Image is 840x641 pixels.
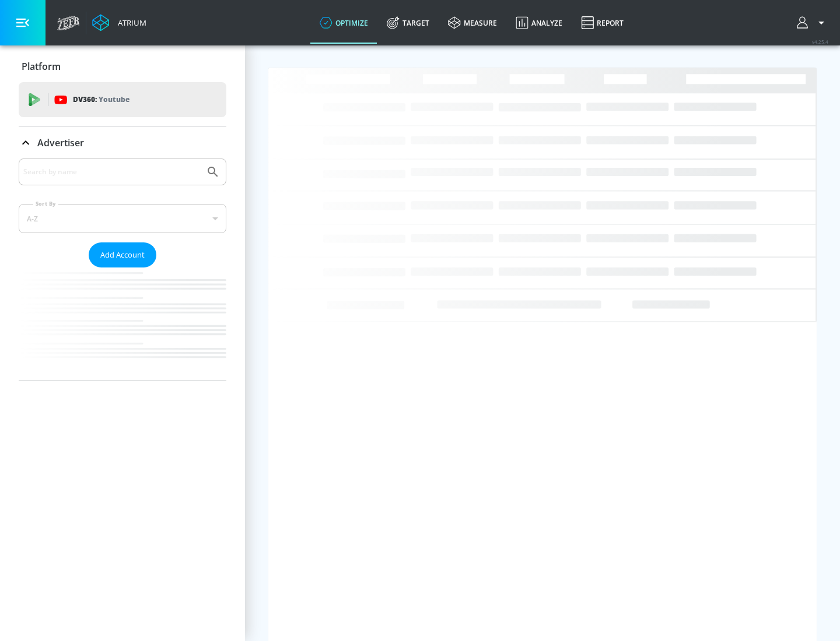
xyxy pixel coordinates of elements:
a: optimize [310,2,377,44]
div: A-Z [19,204,226,233]
a: Target [377,2,439,44]
p: Advertiser [37,136,84,149]
a: Atrium [92,14,146,31]
a: measure [439,2,506,44]
div: Atrium [113,17,146,28]
label: Sort By [33,200,58,207]
p: Platform [22,60,61,73]
button: Add Account [89,242,156,267]
a: Analyze [506,2,572,44]
span: v 4.25.4 [812,38,828,45]
div: DV360: Youtube [19,82,226,117]
div: Advertiser [19,159,226,381]
span: Add Account [100,248,145,262]
div: Advertiser [19,126,226,159]
div: Platform [19,50,226,83]
p: DV360: [73,93,129,106]
a: Report [572,2,633,44]
input: Search by name [23,164,200,179]
p: Youtube [99,93,129,105]
nav: list of Advertiser [19,267,226,381]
